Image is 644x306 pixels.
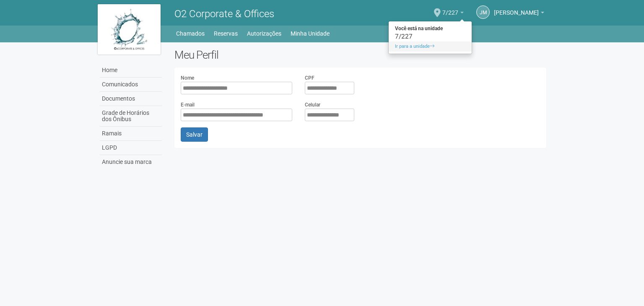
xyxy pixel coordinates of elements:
a: JM [476,5,490,19]
a: [PERSON_NAME] [494,10,544,17]
span: JUACY MENDES DA SILVA [494,1,539,16]
label: Nome [181,74,194,82]
a: 7/227 [442,10,464,17]
a: Minha Unidade [291,28,330,39]
a: LGPD [100,141,162,155]
a: Comunicados [100,78,162,92]
a: Documentos [100,92,162,106]
a: Home [100,63,162,78]
span: O2 Corporate & Offices [174,8,274,20]
a: Chamados [176,28,205,39]
span: 7/227 [442,1,458,16]
strong: Você está na unidade [389,23,472,34]
label: E-mail [181,101,195,109]
img: logo.jpg [98,4,161,54]
a: Grade de Horários dos Ônibus [100,106,162,127]
a: Ramais [100,127,162,141]
button: Salvar [181,127,208,142]
div: 7/227 [389,34,472,39]
a: Reservas [214,28,238,39]
a: Anuncie sua marca [100,155,162,169]
label: Celular [305,101,320,109]
a: Autorizações [247,28,281,39]
a: Ir para a unidade [389,41,472,52]
label: CPF [305,74,314,82]
h2: Meu Perfil [174,49,546,61]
